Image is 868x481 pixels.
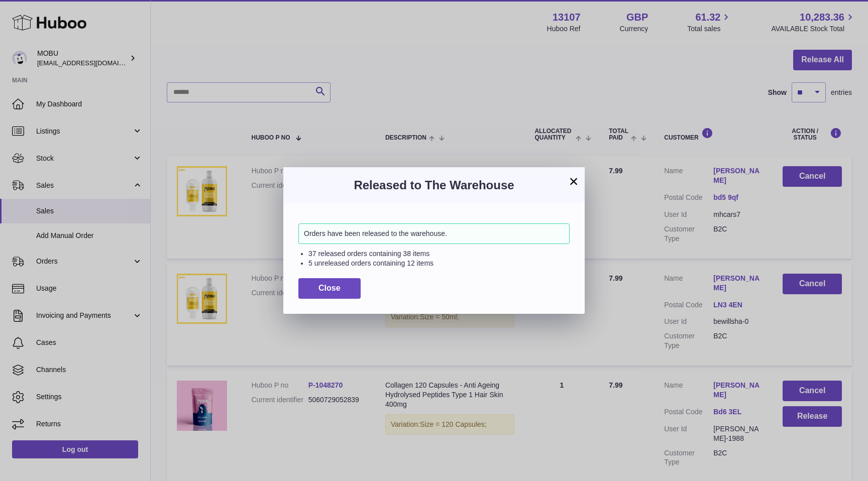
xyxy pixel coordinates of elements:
button: × [568,175,580,187]
button: Close [298,278,361,299]
li: 5 unreleased orders containing 12 items [308,259,570,268]
span: Close [318,284,341,292]
div: Orders have been released to the warehouse. [298,223,570,244]
li: 37 released orders containing 38 items [308,249,570,259]
h3: Released to The Warehouse [298,177,570,193]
